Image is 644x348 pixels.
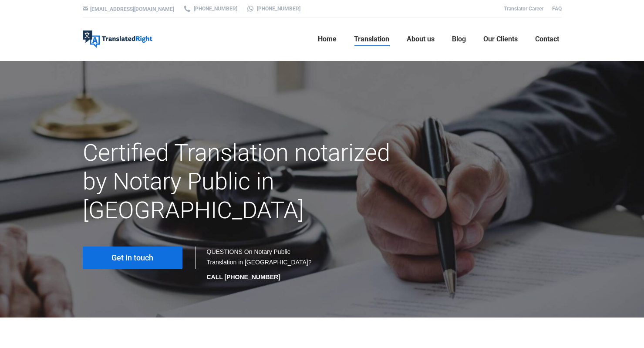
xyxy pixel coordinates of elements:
[552,6,562,12] a: FAQ
[351,25,392,53] a: Translation
[207,247,314,282] div: QUESTIONS On Notary Public Translation in [GEOGRAPHIC_DATA]?
[83,30,152,48] img: Translated Right
[318,35,337,44] span: Home
[207,274,280,280] strong: CALL [PHONE_NUMBER]
[483,35,518,44] span: Our Clients
[533,25,562,53] a: Contact
[404,25,437,53] a: About us
[83,247,182,269] a: Get in touch
[535,35,559,44] span: Contact
[111,253,153,262] span: Get in touch
[354,35,389,44] span: Translation
[90,6,174,12] a: [EMAIL_ADDRESS][DOMAIN_NAME]
[246,5,300,13] a: [PHONE_NUMBER]
[183,5,237,13] a: [PHONE_NUMBER]
[452,35,466,44] span: Blog
[504,6,543,12] a: Translator Career
[407,35,435,44] span: About us
[83,139,398,225] h1: Certified Translation notarized by Notary Public in [GEOGRAPHIC_DATA]
[449,25,469,53] a: Blog
[481,25,520,53] a: Our Clients
[315,25,339,53] a: Home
